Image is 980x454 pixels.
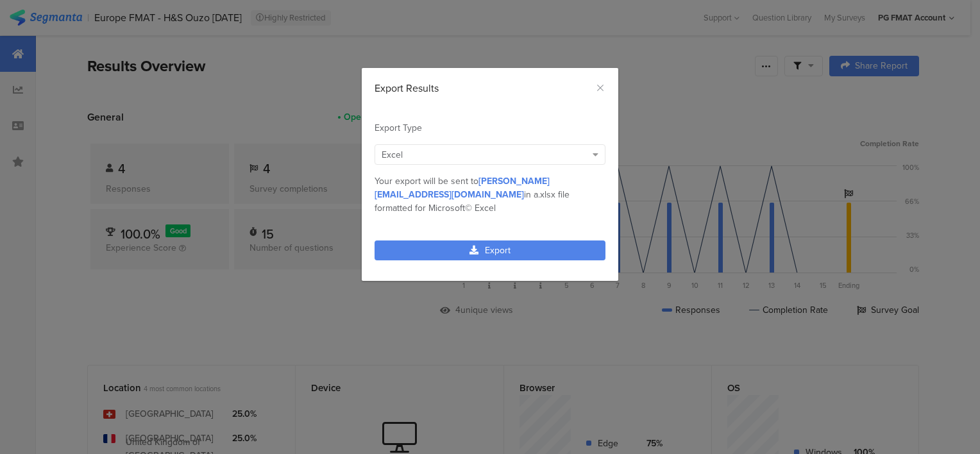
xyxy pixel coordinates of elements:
div: Export Type [375,121,605,135]
div: dialog [362,68,618,281]
div: Your export will be sent to in a [375,174,605,215]
a: Export [375,240,605,260]
div: Export Results [375,81,605,96]
span: [PERSON_NAME][EMAIL_ADDRESS][DOMAIN_NAME] [375,174,550,201]
span: Excel [382,148,403,162]
button: Close [595,81,605,96]
span: .xlsx file formatted for Microsoft© Excel [375,188,570,215]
